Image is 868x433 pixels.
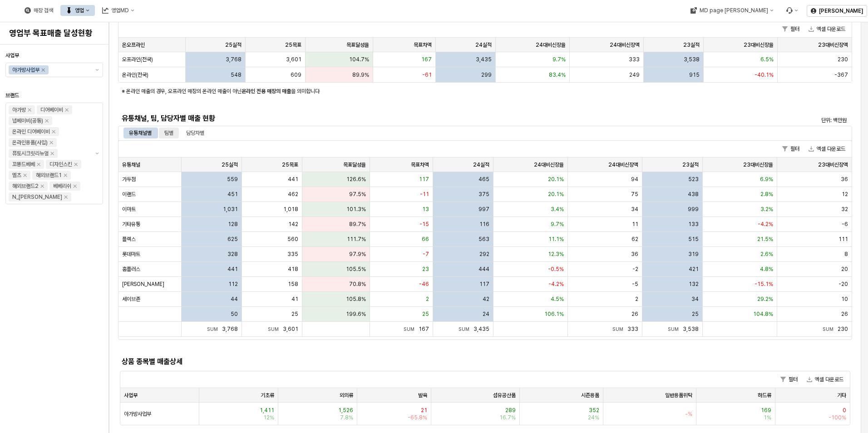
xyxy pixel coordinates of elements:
span: -5 [632,280,638,288]
span: 36 [631,251,638,258]
span: 25목표 [285,41,301,49]
button: 제안 사항 표시 [92,63,103,77]
div: 매장 검색 [34,7,53,14]
main: App Frame [109,22,868,433]
div: 꼬똥드베베 [12,160,35,169]
span: 3,601 [286,56,301,63]
span: 142 [288,221,298,228]
div: 해외브랜드2 [12,182,39,191]
div: 냅베이비(공통) [12,116,43,125]
span: 24% [588,414,599,421]
span: 기초류 [261,392,274,399]
span: 116 [479,221,489,228]
span: 23실적 [682,161,699,168]
span: 6.9% [760,176,773,183]
span: 41 [291,295,298,303]
span: 13 [422,206,429,213]
span: 목표달성율 [346,41,369,49]
span: 560 [287,236,298,243]
span: 25실적 [222,161,238,168]
h5: 상품 종목별 매출상세 [122,357,665,366]
span: Sum [668,326,683,332]
div: 디어베이비 [40,105,63,114]
span: -20 [838,280,848,288]
span: 3,768 [226,56,242,63]
span: 3,435 [473,326,489,332]
span: 26 [631,310,638,318]
span: 62 [631,236,638,243]
span: Sum [612,326,627,332]
span: 609 [291,71,301,79]
span: 목표차액 [411,161,429,168]
span: 34 [631,206,638,213]
button: 제안 사항 표시 [92,103,103,204]
div: Menu item 6 [780,5,803,16]
span: 21.5% [757,236,773,243]
span: -4.2% [758,221,773,228]
div: Remove 온라인 디어베이비 [52,130,55,133]
span: Sum [268,326,283,332]
span: 시즌용품 [581,392,599,399]
span: 438 [688,191,699,198]
button: 영업MD [97,5,140,16]
span: 111.7% [347,236,366,243]
div: Remove 디어베이비 [65,108,69,112]
div: Remove N_이야이야오 [64,195,68,199]
span: 23대비신장액 [818,161,848,168]
div: Remove 꼬똥드베베 [37,162,40,166]
div: Remove 베베리쉬 [73,184,77,188]
span: [PERSON_NAME] [122,280,164,288]
span: 66 [422,236,429,243]
span: -6 [842,221,848,228]
span: 105.8% [346,295,366,303]
strong: 온라인 전용 매장의 매출 [242,88,291,94]
span: 2 [426,295,429,303]
div: 팀별 [164,128,173,138]
span: 169 [761,407,771,414]
span: 3,435 [476,56,492,63]
span: 104.8% [753,310,773,318]
span: 105.5% [346,266,366,273]
span: -% [685,410,692,418]
div: 담당자별 [186,128,204,138]
button: 엑셀 다운로드 [805,143,849,154]
span: Sum [459,326,473,332]
span: 23 [422,266,429,273]
span: 24대비신장율 [534,161,564,168]
span: 319 [688,251,699,258]
span: 199.6% [346,310,366,318]
span: 462 [288,191,298,198]
span: 플렉스 [122,236,136,243]
span: 75 [631,191,638,198]
span: 24실적 [475,41,492,49]
span: 24 [483,310,489,318]
span: 2 [635,295,638,303]
span: 일반용품위탁 [665,392,692,399]
p: 단위: 백만원 [674,116,847,124]
span: 23대비신장액 [818,41,848,49]
div: Remove 퓨토시크릿리뉴얼 [50,152,54,155]
span: 하드류 [758,392,771,399]
div: Remove 엘츠 [23,173,27,177]
span: 20.1% [548,191,564,198]
span: 7.8% [340,414,353,421]
span: 111 [838,236,848,243]
span: 12.3% [548,251,564,258]
span: 10 [841,295,848,303]
span: 1% [764,414,771,421]
span: -15 [419,221,429,228]
span: 70.8% [349,280,366,288]
span: 335 [287,251,298,258]
span: 117 [419,176,429,183]
span: 0 [843,407,846,414]
div: 영업MD [111,7,129,14]
button: MD page [PERSON_NAME] [685,5,779,16]
span: 23대비신장율 [744,41,774,49]
span: 3,601 [283,326,298,332]
span: 563 [478,236,489,243]
span: 26 [841,310,848,318]
div: 유통채널별 [123,128,157,138]
span: 128 [228,221,238,228]
div: 엘츠 [12,171,21,180]
span: 브랜드 [5,92,19,98]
